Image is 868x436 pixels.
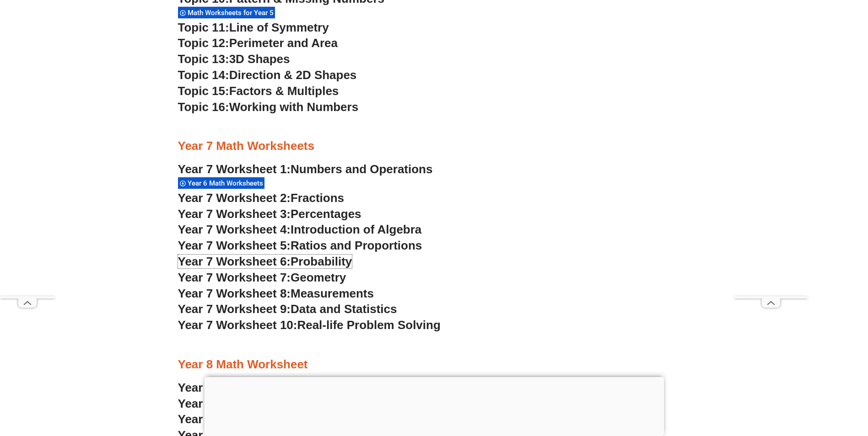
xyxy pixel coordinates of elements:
[178,191,291,205] span: Year 7 Worksheet 2:
[178,36,229,50] span: Topic 12:
[178,271,346,284] a: Year 7 Worksheet 7:Geometry
[178,302,291,316] span: Year 7 Worksheet 9:
[178,191,344,205] a: Year 7 Worksheet 2:Fractions
[178,223,422,236] a: Year 7 Worksheet 4:Introduction of Algebra
[178,36,338,50] a: Topic 12:Perimeter and Area
[229,21,329,34] span: Line of Symmetry
[178,52,290,66] a: Topic 13:3D Shapes
[178,318,297,332] span: Year 7 Worksheet 10:
[291,223,421,236] span: Introduction of Algebra
[178,239,291,252] span: Year 7 Worksheet 5:
[229,100,358,114] span: Working with Numbers
[178,397,419,410] a: Year 8 Worksheet 2:Working with numbers
[178,21,229,34] span: Topic 11:
[178,52,229,66] span: Topic 13:
[178,381,335,394] a: Year 8 Worksheet 1:Algebra
[204,377,664,434] iframe: Advertisement
[178,287,374,300] a: Year 7 Worksheet 8:Measurements
[178,138,690,154] h3: Year 7 Math Worksheets
[178,255,352,268] a: Year 7 Worksheet 6:Probability
[291,239,422,252] span: Ratios and Proportions
[178,100,359,114] a: Topic 16:Working with Numbers
[178,207,361,221] a: Year 7 Worksheet 3:Percentages
[734,22,808,296] iframe: Advertisement
[291,162,432,176] span: Numbers and Operations
[229,36,338,50] span: Perimeter and Area
[716,333,868,436] iframe: Chat Widget
[229,52,290,66] span: 3D Shapes
[297,318,440,332] span: Real-life Problem Solving
[178,223,291,236] span: Year 7 Worksheet 4:
[178,271,291,284] span: Year 7 Worksheet 7:
[178,177,264,189] div: Year 6 Math Worksheets
[178,287,291,300] span: Year 7 Worksheet 8:
[178,239,422,252] a: Year 7 Worksheet 5:Ratios and Proportions
[291,191,344,205] span: Fractions
[178,6,275,19] div: Math Worksheets for Year 5
[178,84,339,98] a: Topic 15:Factors & Multiples
[291,255,352,268] span: Probability
[178,100,229,114] span: Topic 16:
[178,255,291,268] span: Year 7 Worksheet 6:
[178,162,433,176] a: Year 7 Worksheet 1:Numbers and Operations
[178,357,690,372] h3: Year 8 Math Worksheet
[229,68,357,82] span: Direction & 2D Shapes
[291,271,346,284] span: Geometry
[291,207,361,221] span: Percentages
[188,9,276,17] span: Math Worksheets for Year 5
[178,162,291,176] span: Year 7 Worksheet 1:
[178,302,397,316] a: Year 7 Worksheet 9:Data and Statistics
[178,84,229,98] span: Topic 15:
[178,318,441,332] a: Year 7 Worksheet 10:Real-life Problem Solving
[229,84,339,98] span: Factors & Multiples
[188,179,266,187] span: Year 6 Math Worksheets
[178,21,329,34] a: Topic 11:Line of Symmetry
[178,412,291,426] span: Year 8 Worksheet 3:
[178,397,291,410] span: Year 8 Worksheet 2:
[291,302,397,316] span: Data and Statistics
[178,412,450,426] a: Year 8 Worksheet 3:[PERSON_NAME]'s theorem
[178,68,229,82] span: Topic 14:
[178,207,291,221] span: Year 7 Worksheet 3:
[178,381,291,394] span: Year 8 Worksheet 1:
[178,68,357,82] a: Topic 14:Direction & 2D Shapes
[291,287,374,300] span: Measurements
